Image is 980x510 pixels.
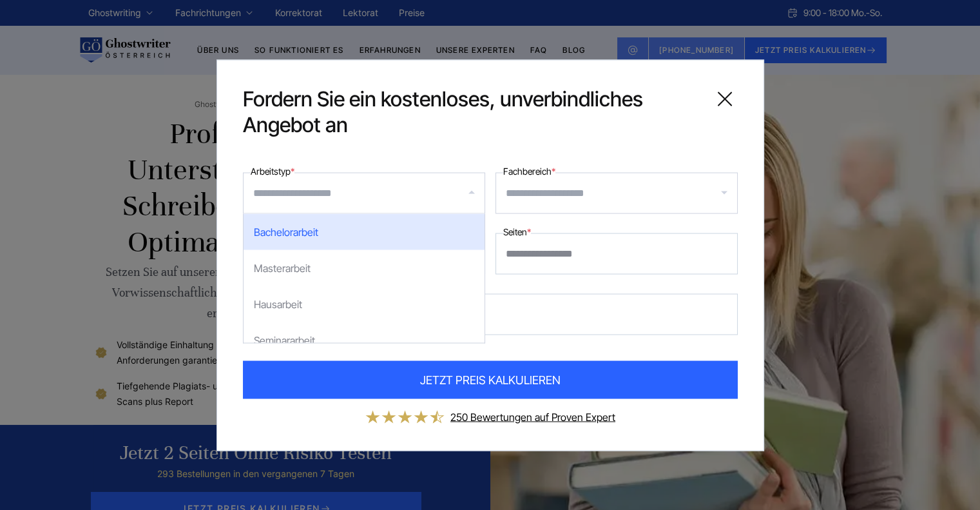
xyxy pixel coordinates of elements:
[251,163,294,179] label: Arbeitstyp
[244,250,485,286] div: Masterarbeit
[244,322,485,358] div: Seminararbeit
[244,213,485,250] div: Bachelorarbeit
[243,86,702,137] span: Fordern Sie ein kostenloses, unverbindliches Angebot an
[503,224,531,239] label: Seiten
[243,360,738,398] button: JETZT PREIS KALKULIEREN
[420,371,561,388] span: JETZT PREIS KALKULIEREN
[450,410,615,423] a: 250 Bewertungen auf Proven Expert
[503,163,555,179] label: Fachbereich
[244,286,485,322] div: Hausarbeit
